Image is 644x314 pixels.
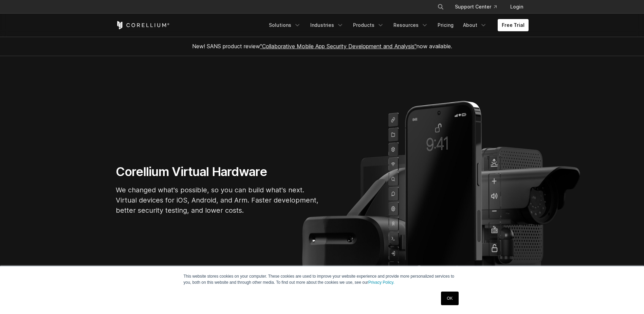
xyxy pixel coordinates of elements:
[435,1,447,13] button: Search
[116,185,319,215] p: We changed what's possible, so you can build what's next. Virtual devices for iOS, Android, and A...
[265,19,305,31] a: Solutions
[505,1,529,13] a: Login
[116,164,319,179] h1: Corellium Virtual Hardware
[498,19,529,31] a: Free Trial
[184,273,461,285] p: This website stores cookies on your computer. These cookies are used to improve your website expe...
[265,19,529,31] div: Navigation Menu
[441,292,458,305] a: OK
[459,19,491,31] a: About
[349,19,388,31] a: Products
[116,21,170,29] a: Corellium Home
[306,19,348,31] a: Industries
[260,43,417,50] a: "Collaborative Mobile App Security Development and Analysis"
[434,19,458,31] a: Pricing
[429,1,529,13] div: Navigation Menu
[368,280,394,285] a: Privacy Policy.
[192,43,452,50] span: New! SANS product review now available.
[449,1,502,13] a: Support Center
[389,19,432,31] a: Resources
